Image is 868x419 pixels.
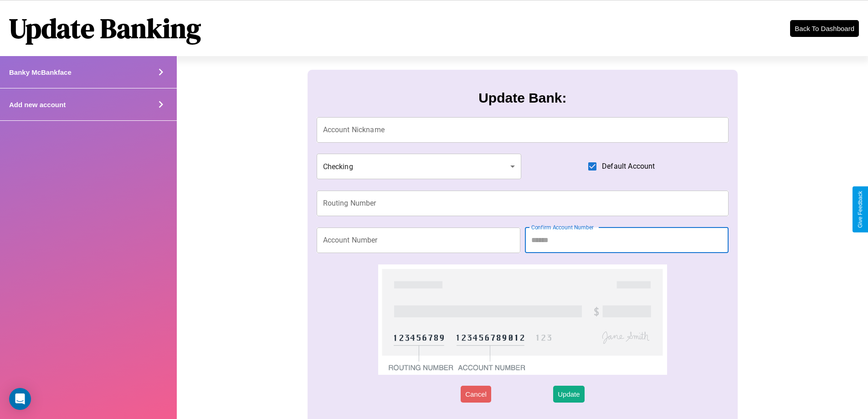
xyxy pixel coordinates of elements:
[9,388,31,410] div: Open Intercom Messenger
[602,161,655,172] span: Default Account
[531,223,594,231] label: Confirm Account Number
[9,101,66,109] h4: Add new account
[478,90,566,106] h3: Update Bank:
[790,20,859,37] button: Back To Dashboard
[9,10,201,47] h1: Update Banking
[317,154,522,179] div: Checking
[461,386,491,403] button: Cancel
[9,68,72,76] h4: Banky McBankface
[857,191,863,228] div: Give Feedback
[378,264,667,375] img: check
[553,386,584,403] button: Update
